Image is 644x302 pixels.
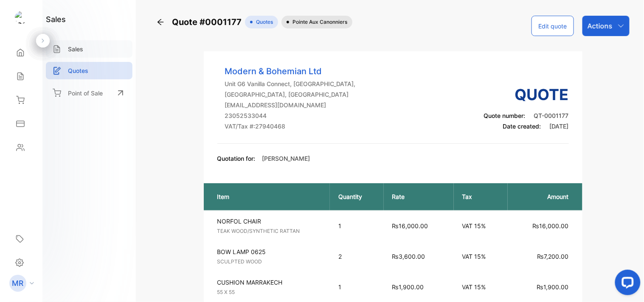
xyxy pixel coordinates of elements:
a: Sales [46,40,132,58]
p: NORFOL CHAIR [217,217,329,226]
p: Tax [462,192,499,201]
span: QT-0001177 [534,112,569,119]
p: Actions [588,21,613,31]
p: VAT 15% [462,252,499,261]
p: Unit G6 Vanilla Connect, [GEOGRAPHIC_DATA], [225,79,356,88]
a: Point of Sale [46,84,132,102]
p: 2 [338,252,375,261]
p: Quote number: [484,111,569,120]
span: ₨7,200.00 [537,253,569,260]
span: ₨16,000.00 [392,222,428,229]
p: Date created: [484,122,569,131]
p: Sales [68,45,83,53]
h1: sales [46,14,66,25]
span: ₨16,000.00 [533,222,569,229]
p: [GEOGRAPHIC_DATA], [GEOGRAPHIC_DATA] [225,90,356,99]
p: TEAK WOOD/SYNTHETIC RATTAN [217,227,329,235]
p: Amount [516,192,569,201]
p: Item [217,192,321,201]
span: Quote #0001177 [172,16,245,28]
p: BOW LAMP 0625 [217,247,329,256]
p: [PERSON_NAME] [262,154,310,163]
p: Quotation for: [217,154,256,163]
span: ₨1,900.00 [392,283,424,291]
a: Quotes [46,62,132,79]
p: Quotes [68,66,88,75]
p: VAT/Tax #: 27940468 [225,122,356,131]
p: CUSHION MARRAKECH [217,278,329,287]
span: Quotes [253,18,273,26]
p: Point of Sale [68,89,103,98]
p: 23052533044 [225,111,356,120]
h3: Quote [484,83,569,106]
span: [DATE] [550,123,569,130]
p: Rate [392,192,445,201]
p: [EMAIL_ADDRESS][DOMAIN_NAME] [225,101,356,109]
span: Pointe aux Canonniers [289,18,347,26]
p: VAT 15% [462,282,499,291]
p: SCULPTED WOOD [217,258,329,266]
button: Edit quote [532,16,574,36]
img: logo [15,11,28,24]
p: 55 X 55 [217,288,329,296]
p: 1 [338,282,375,291]
span: ₨3,600.00 [392,253,425,260]
p: VAT 15% [462,221,499,230]
p: Quantity [338,192,375,201]
p: MR [12,278,24,289]
button: Actions [582,16,630,36]
iframe: LiveChat chat widget [608,266,644,302]
p: Modern & Bohemian Ltd [225,65,356,78]
p: 1 [338,221,375,230]
span: ₨1,900.00 [537,283,569,291]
